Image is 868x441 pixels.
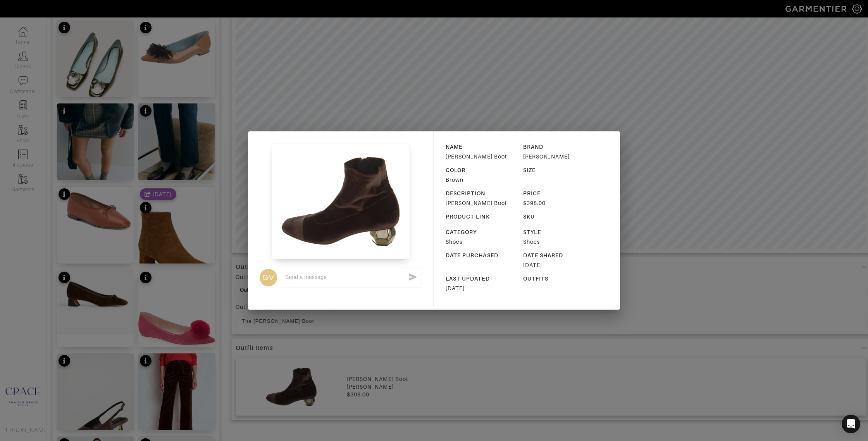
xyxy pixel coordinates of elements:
div: Open Intercom Messenger [842,415,860,433]
div: COLOR [446,166,517,174]
div: STYLE [523,228,595,236]
div: OUTFITS [523,275,595,283]
div: [PERSON_NAME] Boot [446,153,517,160]
div: Shoes [523,238,595,246]
div: NAME [446,143,517,151]
div: [DATE] [446,284,517,292]
div: DATE PURCHASED [446,252,517,259]
div: PRODUCT LINK [446,213,497,220]
div: DATE SHARED [523,252,595,259]
div: SIZE [523,166,595,174]
div: LAST UPDATED [446,275,517,283]
div: [DATE] [523,261,595,269]
div: [PERSON_NAME] Boot [446,199,517,207]
div: Brown [446,176,517,184]
div: $398.00 [523,199,595,207]
div: CATEGORY [446,228,517,236]
div: SKU [523,213,595,220]
div: GV [260,269,277,286]
div: BRAND [523,143,595,151]
div: Shoes [446,238,517,246]
div: DESCRIPTION [446,189,517,197]
img: kP86FqdUS2sH4BkJrMHzJYdb.png [272,143,410,259]
div: [PERSON_NAME] [523,153,595,160]
div: PRICE [523,189,595,197]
